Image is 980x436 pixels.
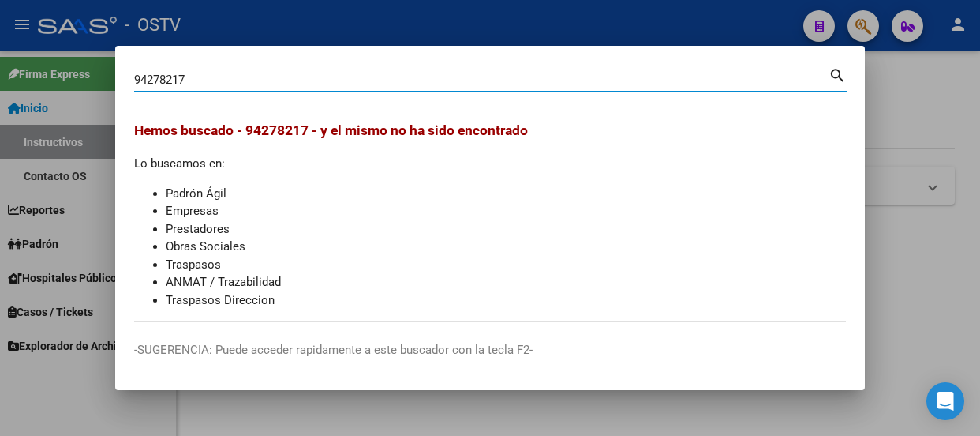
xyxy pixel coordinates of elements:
[166,256,846,274] li: Traspasos
[166,185,846,203] li: Padrón Ágil
[926,382,964,420] div: Open Intercom Messenger
[134,122,528,138] span: Hemos buscado - 94278217 - y el mismo no ha sido encontrado
[829,65,847,84] mat-icon: search
[166,220,846,239] li: Prestadores
[166,202,846,220] li: Empresas
[166,238,846,256] li: Obras Sociales
[134,341,846,359] p: -SUGERENCIA: Puede acceder rapidamente a este buscador con la tecla F2-
[134,120,846,309] div: Lo buscamos en:
[166,291,846,310] li: Traspasos Direccion
[166,273,846,291] li: ANMAT / Trazabilidad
